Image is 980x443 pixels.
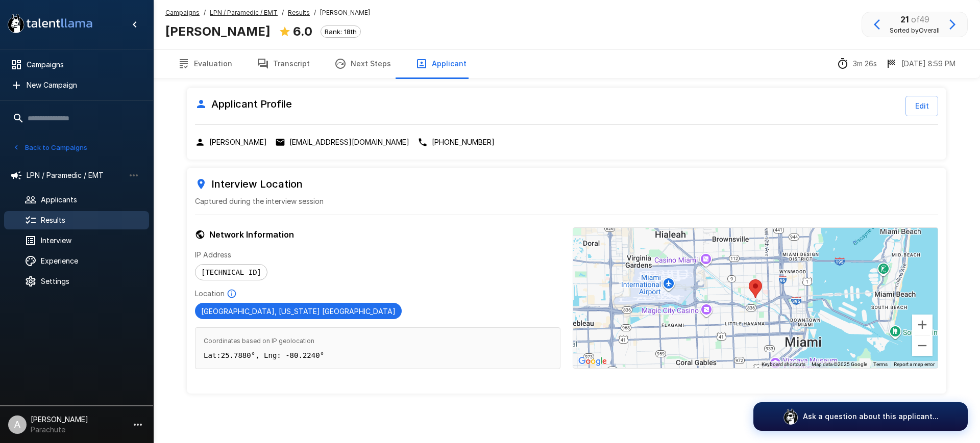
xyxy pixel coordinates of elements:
[165,49,244,78] button: Evaluation
[432,137,495,147] p: [PHONE_NUMBER]
[195,196,938,206] p: Captured during the interview session
[314,8,316,18] span: /
[576,355,609,368] img: Google
[912,335,933,356] button: Zoom out
[195,176,938,192] h6: Interview Location
[418,137,495,147] div: Click to copy
[195,250,560,260] p: IP Address
[282,8,284,18] span: /
[803,411,939,422] p: Ask a question about this applicant...
[782,408,799,425] img: logo_glasses@2x.png
[912,315,933,335] button: Zoom in
[288,9,310,16] u: Results
[195,137,267,147] div: Click to copy
[885,58,955,70] div: The date and time when the interview was completed
[753,402,968,431] button: Ask a question about this applicant...
[195,268,267,276] span: [TECHNICAL_ID]
[901,59,955,69] p: [DATE] 8:59 PM
[320,8,370,18] span: [PERSON_NAME]
[289,137,409,147] p: [EMAIL_ADDRESS][DOMAIN_NAME]
[837,58,877,70] div: The time between starting and completing the interview
[195,289,225,299] p: Location
[204,336,552,346] span: Coordinates based on IP geolocation
[576,355,609,368] a: Open this area in Google Maps (opens a new window)
[321,28,360,36] span: Rank: 18th
[853,59,877,69] p: 3m 26s
[900,14,909,24] b: 21
[812,361,867,367] span: Map data ©2025 Google
[165,24,271,39] b: [PERSON_NAME]
[227,289,237,299] svg: Based on IP Address and not guaranteed to be accurate
[204,350,552,360] p: Lat: 25.7880 °, Lng: -80.2240 °
[890,25,940,36] span: Sorted by Overall
[762,361,805,368] button: Keyboard shortcuts
[195,227,560,242] h6: Network Information
[165,9,200,16] u: Campaigns
[244,49,322,78] button: Transcript
[911,14,929,24] span: of 49
[293,24,312,39] b: 6.0
[204,8,206,18] span: /
[210,9,278,16] u: LPN / Paramedic / EMT
[322,49,403,78] button: Next Steps
[894,361,935,367] a: Report a map error
[195,96,292,112] h6: Applicant Profile
[873,361,888,367] a: Terms (opens in new tab)
[195,307,402,316] span: [GEOGRAPHIC_DATA], [US_STATE] [GEOGRAPHIC_DATA]
[209,137,267,147] p: [PERSON_NAME]
[403,49,479,78] button: Applicant
[905,96,938,116] button: Edit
